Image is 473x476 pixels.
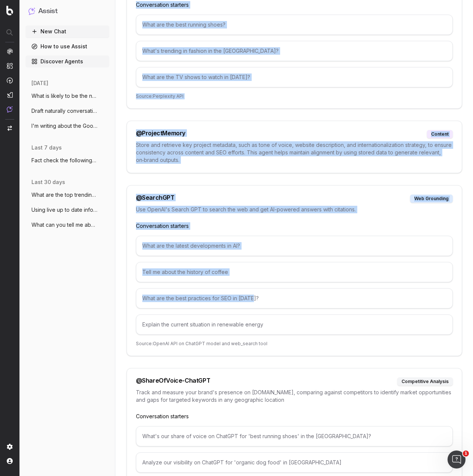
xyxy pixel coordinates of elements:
p: Conversation starters [136,222,453,230]
a: Discover Agents [25,55,109,67]
div: competitive analysis [397,377,453,386]
iframe: Intercom live chat [448,451,466,469]
div: web grounding [410,195,453,203]
button: Draft naturally conversational copy (TOV [25,105,109,117]
span: What are the top trending topics for Tec [31,191,97,199]
img: Botify logo [6,6,13,15]
img: Switch project [7,126,12,131]
a: How to use Assist [25,40,109,52]
div: What's our share of voice on ChatGPT for 'best running shoes' in the [GEOGRAPHIC_DATA]? [136,426,453,446]
p: Source: OpenAI API on ChatGPT model and web_search tool [136,341,453,347]
span: Fact check the following according to of [31,157,97,164]
div: Analyze our visibility on ChatGPT for 'organic dog food' in [GEOGRAPHIC_DATA] [136,452,453,473]
p: Conversation starters [136,1,453,9]
span: I'm writing about the Google Pixel, can [31,122,97,130]
span: [DATE] [31,79,48,87]
button: What is likely to be the next iPhone ser [25,90,109,102]
p: Source: Perplexity API [136,93,453,99]
button: What are the top trending topics for Tec [25,189,109,201]
span: last 7 days [31,144,62,151]
p: Track and measure your brand's presence on [DOMAIN_NAME], comparing against competitors to identi... [136,389,453,404]
img: Assist [28,7,35,15]
div: @ ShareOfVoice-ChatGPT [136,377,210,386]
div: What are the TV shows to watch in [DATE]? [136,67,453,87]
h1: Assist [38,6,58,16]
p: Conversation starters [136,413,453,420]
div: What are the latest developments in AI? [136,236,453,256]
button: I'm writing about the Google Pixel, can [25,120,109,132]
p: Use OpenAI's Search GPT to search the web and get AI-powered answers with citations. [136,206,453,213]
button: New Chat [25,25,109,37]
button: Assist [28,6,106,16]
span: What is likely to be the next iPhone ser [31,92,97,100]
span: 1 [463,451,469,457]
div: content [427,130,453,138]
img: Studio [7,92,13,98]
div: Explain the current situation in renewable energy [136,314,453,335]
div: Tell me about the history of coffee [136,262,453,282]
span: What can you tell me about Garmin Watche [31,221,97,229]
div: @ ProjectMemory [136,130,185,138]
div: What are the best running shoes? [136,15,453,35]
img: Analytics [7,48,13,54]
div: @ SearchGPT [136,195,175,203]
img: Setting [7,444,13,450]
div: What are the best practices for SEO in [DATE]? [136,288,453,308]
span: last 30 days [31,178,65,186]
img: Intelligence [7,63,13,69]
img: Activation [7,77,13,84]
img: My account [7,458,13,464]
button: Using live up to date information as of [25,204,109,216]
img: Assist [7,106,13,112]
button: What can you tell me about Garmin Watche [25,219,109,231]
p: Store and retrieve key project metadata, such as tone of voice, website description, and internat... [136,141,453,164]
span: Using live up to date information as of [31,206,97,214]
span: Draft naturally conversational copy (TOV [31,107,97,115]
button: Fact check the following according to of [25,154,109,166]
div: What's trending in fashion in the [GEOGRAPHIC_DATA]? [136,41,453,61]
